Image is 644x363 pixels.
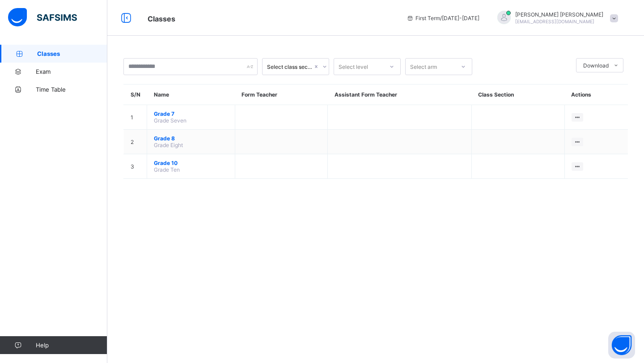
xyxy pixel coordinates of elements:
th: Actions [564,84,628,105]
td: 1 [124,105,147,130]
div: Select class section [267,63,313,70]
span: Grade Eight [154,142,183,148]
span: Grade Ten [154,166,180,173]
div: Select level [339,58,368,75]
span: Grade 8 [154,135,228,142]
span: Grade 7 [154,110,228,117]
th: Class Section [471,84,564,105]
th: Assistant Form Teacher [328,84,471,105]
div: Select arm [410,58,437,75]
span: Classes [148,14,175,23]
th: Name [147,84,235,105]
td: 2 [124,130,147,154]
img: safsims [8,8,77,27]
td: 3 [124,154,147,179]
span: session/term information [407,15,479,21]
span: Time Table [36,86,107,93]
span: [PERSON_NAME] [PERSON_NAME] [515,11,603,18]
span: Help [36,342,107,349]
span: Exam [36,68,107,75]
th: S/N [124,84,147,105]
span: [EMAIL_ADDRESS][DOMAIN_NAME] [515,19,594,24]
div: SaimahKhokhar [488,11,623,25]
span: Classes [37,50,107,57]
span: Grade 10 [154,160,228,166]
span: Grade Seven [154,117,186,124]
button: Open asap [608,332,635,359]
th: Form Teacher [235,84,328,105]
span: Download [583,62,609,69]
